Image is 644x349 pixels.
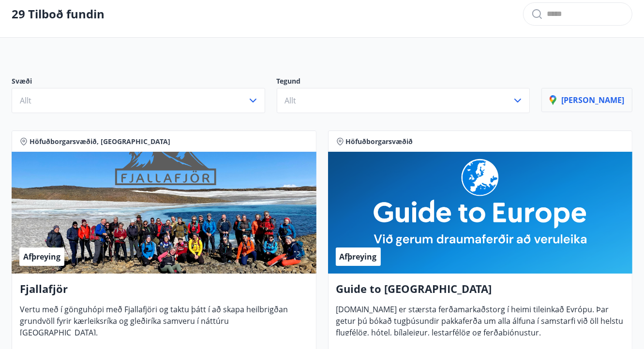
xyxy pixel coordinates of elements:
button: Allt [277,88,530,113]
span: Afþreying [340,251,377,262]
p: Tegund [277,76,530,88]
h4: Guide to [GEOGRAPHIC_DATA] [336,281,625,304]
p: [PERSON_NAME] [550,95,624,105]
span: Allt [20,95,31,106]
p: Svæði [12,76,265,88]
span: Höfuðborgarsvæðið, [GEOGRAPHIC_DATA] [30,137,170,146]
button: [PERSON_NAME] [541,88,632,112]
span: Vertu með í gönguhópi með Fjallafjöri og taktu þátt í að skapa heilbrigðan grundvöll fyrir kærlei... [20,304,288,346]
p: 29 Tilboð fundin [12,6,105,22]
h4: Fjallafjör [20,281,308,304]
span: [DOMAIN_NAME] er stærsta ferðamarkaðstorg í heimi tileinkað Evrópu. Þar getur þú bókað tugþúsundi... [336,304,624,346]
span: Höfuðborgarsvæðið [346,137,413,146]
span: Allt [285,95,297,106]
button: Allt [12,88,265,113]
span: Afþreying [23,251,60,262]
